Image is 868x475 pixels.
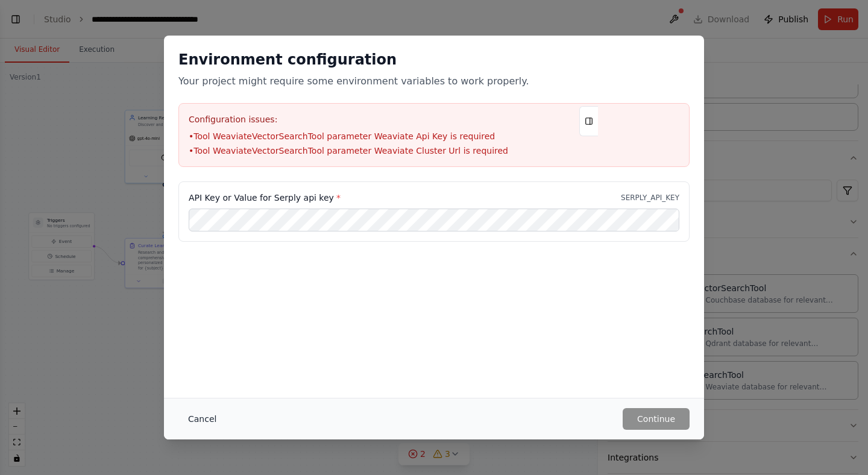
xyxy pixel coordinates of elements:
button: Cancel [178,408,226,430]
h3: Configuration issues: [189,113,679,125]
h2: Environment configuration [178,50,690,69]
button: Continue [623,408,690,430]
p: SERPLY_API_KEY [621,193,679,203]
p: Your project might require some environment variables to work properly. [178,74,690,89]
label: API Key or Value for Serply api key [189,192,341,204]
li: • Tool WeaviateVectorSearchTool parameter Weaviate Cluster Url is required [189,145,679,157]
li: • Tool WeaviateVectorSearchTool parameter Weaviate Api Key is required [189,130,679,142]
